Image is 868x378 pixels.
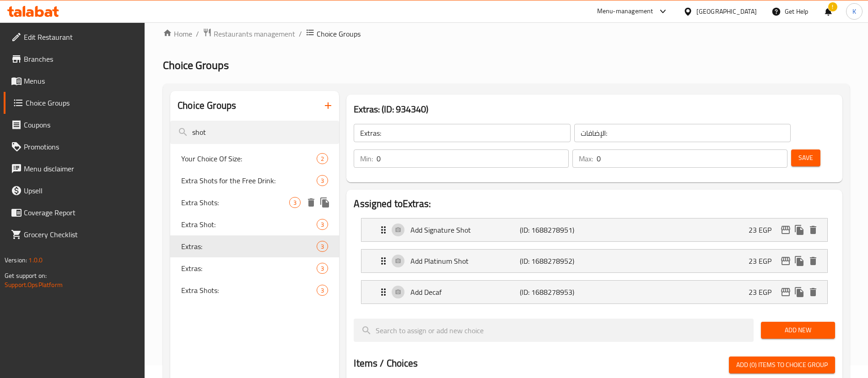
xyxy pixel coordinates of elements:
div: Choices [317,285,328,296]
p: (ID: 1688278953) [520,287,593,298]
span: Grocery Checklist [24,229,138,240]
a: Grocery Checklist [4,224,145,245]
span: Extra Shots for the Free Drink: [181,175,317,186]
span: 3 [317,242,328,251]
span: Choice Groups [317,28,361,39]
button: delete [304,196,318,209]
p: Max: [579,153,593,164]
span: 2 [317,154,328,163]
h2: Items / Choices [354,357,418,370]
div: Choices [289,197,301,208]
span: 3 [317,176,328,185]
span: Promotions [24,141,138,152]
button: duplicate [793,285,806,299]
span: 3 [317,264,328,273]
a: Support.OpsPlatform [5,279,63,291]
div: Expand [361,281,827,303]
li: / [196,28,199,39]
p: Add Signature Shot [410,224,519,235]
nav: breadcrumb [163,28,850,40]
button: edit [779,285,793,299]
span: Extras: [181,241,317,252]
button: delete [806,223,820,237]
span: 3 [317,220,328,229]
div: Extra Shots:3deleteduplicate [170,192,339,213]
p: Add Decaf [410,287,519,298]
a: Promotions [4,136,145,158]
a: Edit Restaurant [4,26,145,48]
div: Choices [317,263,328,274]
span: Extra Shots: [181,285,317,296]
button: duplicate [793,223,806,237]
div: Menu-management [597,6,653,17]
span: Extra Shot: [181,219,317,230]
div: Choices [317,241,328,252]
a: Coverage Report [4,202,145,224]
button: delete [806,285,820,299]
h2: Assigned to Extras: [354,197,835,211]
span: Edit Restaurant [24,32,138,43]
li: Expand [354,277,835,308]
span: Add New [768,325,828,336]
span: Get support on: [5,270,47,282]
li: / [299,28,302,39]
div: Extra Shots for the Free Drink:3 [170,170,339,192]
div: Expand [361,250,827,272]
button: Save [791,149,820,166]
span: Upsell [24,185,138,196]
span: 3 [317,286,328,295]
li: Expand [354,245,835,277]
button: delete [806,254,820,268]
p: 23 EGP [749,256,779,266]
a: Upsell [4,180,145,202]
input: search [170,121,339,144]
div: Choices [317,175,328,186]
span: Version: [5,254,27,266]
span: 1.0.0 [28,254,43,266]
p: Min: [360,153,373,164]
span: Extras: [181,263,317,274]
div: Extra Shot:3 [170,213,339,235]
a: Choice Groups [4,92,145,114]
div: Choices [317,219,328,230]
p: 23 EGP [749,224,779,235]
a: Restaurants management [203,28,295,40]
a: Coupons [4,114,145,136]
span: Branches [24,53,138,64]
span: Choice Groups [26,97,138,108]
a: Menus [4,70,145,92]
span: K [852,6,856,16]
span: Save [798,152,813,164]
div: Extras:3 [170,235,339,257]
p: 23 EGP [749,287,779,298]
span: Menus [24,75,138,86]
div: Your Choice Of Size:2 [170,148,339,170]
div: Expand [361,218,827,241]
a: Menu disclaimer [4,158,145,180]
span: Choice Groups [163,55,229,75]
div: [GEOGRAPHIC_DATA] [696,6,757,16]
button: edit [779,223,793,237]
span: Your Choice Of Size: [181,153,317,164]
div: Extras:3 [170,257,339,279]
button: duplicate [793,254,806,268]
span: Coupons [24,119,138,130]
p: (ID: 1688278951) [520,224,593,235]
span: Restaurants management [214,28,295,39]
p: Add Platinum Shot [410,256,519,266]
button: Add (0) items to choice group [729,357,835,373]
span: Menu disclaimer [24,163,138,174]
h3: Extras: (ID: 934340) [354,102,835,117]
span: Add (0) items to choice group [736,359,828,371]
p: (ID: 1688278952) [520,256,593,266]
button: Add New [761,322,835,339]
span: 3 [290,198,300,207]
li: Expand [354,214,835,245]
span: Coverage Report [24,207,138,218]
div: Extra Shots:3 [170,279,339,301]
span: Extra Shots: [181,197,289,208]
button: edit [779,254,793,268]
div: Choices [317,153,328,164]
input: search [354,319,754,342]
button: duplicate [318,196,332,209]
